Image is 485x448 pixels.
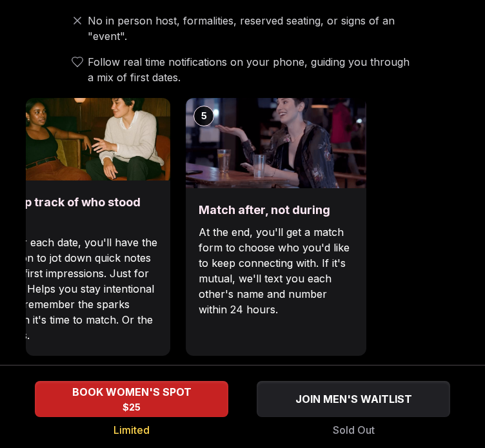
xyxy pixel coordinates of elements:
[3,193,157,229] h3: Keep track of who stood out
[123,401,141,414] span: $25
[186,98,366,188] img: Match after, not during
[293,391,415,407] span: JOIN MEN'S WAITLIST
[193,106,214,126] div: 5
[333,422,375,438] span: Sold Out
[114,422,150,438] span: Limited
[199,224,353,317] p: At the end, you'll get a match form to choose who you'd like to keep connecting with. If it's mut...
[88,54,418,85] span: Follow real time notifications on your phone, guiding you through a mix of first dates.
[35,381,228,417] button: BOOK WOMEN'S SPOT - Limited
[257,381,450,417] button: JOIN MEN'S WAITLIST - Sold Out
[88,13,418,44] span: No in person host, formalities, reserved seating, or signs of an "event".
[3,235,157,343] p: After each date, you'll have the option to jot down quick notes and first impressions. Just for y...
[70,384,194,400] span: BOOK WOMEN'S SPOT
[199,201,353,219] h3: Match after, not during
